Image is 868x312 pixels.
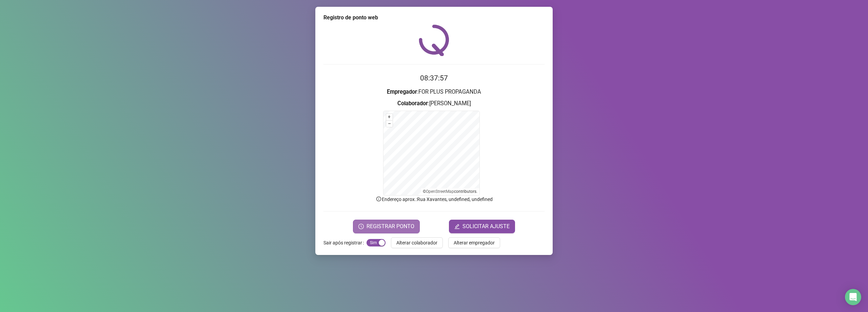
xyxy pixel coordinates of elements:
img: QRPoint [419,24,449,56]
div: Registro de ponto web [323,14,545,22]
span: Alterar empregador [454,239,495,246]
label: Sair após registrar [323,237,367,248]
span: Alterar colaborador [396,239,437,246]
button: Alterar colaborador [391,237,443,248]
span: edit [454,224,460,229]
h3: : FOR PLUS PROPAGANDA [323,88,545,96]
button: editSOLICITAR AJUSTE [449,220,515,233]
button: REGISTRAR PONTO [353,220,420,233]
time: 08:37:57 [420,74,448,82]
span: clock-circle [358,224,364,229]
div: Open Intercom Messenger [845,289,861,305]
button: Alterar empregador [448,237,500,248]
li: © contributors. [423,189,477,194]
span: SOLICITAR AJUSTE [462,222,510,231]
button: – [386,121,393,127]
span: info-circle [376,196,382,202]
button: + [386,114,393,120]
a: OpenStreetMap [426,189,454,194]
span: REGISTRAR PONTO [367,222,414,231]
p: Endereço aprox. : Rua Xavantes, undefined, undefined [323,196,545,203]
h3: : [PERSON_NAME] [323,99,545,108]
strong: Colaborador [397,100,428,107]
strong: Empregador [387,89,417,95]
